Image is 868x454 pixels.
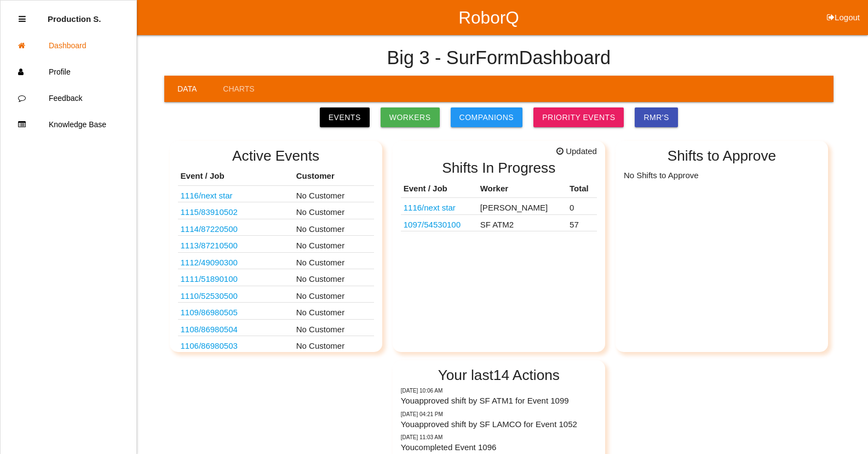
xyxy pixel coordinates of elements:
[401,198,597,215] tr: N/A
[1,85,136,111] a: Feedback
[381,107,440,127] a: Workers
[387,48,611,69] h4: Big 3 - SurForm Dashboard
[178,202,294,219] td: D1016648R03 ATK M865 PROJECTILE TRAY
[210,76,267,102] a: Charts
[178,303,294,320] td: D1024903R1 - TMMTX ECI - CANISTER ASSY COAL
[294,286,374,303] td: No Customer
[1,59,136,85] a: Profile
[181,274,238,283] a: 1111/51890100
[181,191,233,200] a: 1116/next star
[401,367,597,383] h2: Your last 14 Actions
[178,148,374,164] h2: Active Events
[181,308,238,317] a: 1109/86980505
[178,319,294,336] td: D1024903R1 - TMMTX ECI - CANISTER ASSY COAL
[294,202,374,219] td: No Customer
[401,433,597,441] p: 07/23/2025 11:03 AM
[401,160,597,176] h2: Shifts In Progress
[401,418,597,431] p: You approved shift by SF LAMCO for Event 1052
[294,185,374,202] td: No Customer
[635,107,677,127] a: RMR's
[451,107,523,127] a: Companions
[294,303,374,320] td: No Customer
[533,107,624,127] a: Priority Events
[404,220,461,229] a: 1097/54530100
[294,319,374,336] td: No Customer
[401,180,478,198] th: Event / Job
[19,6,26,32] div: Close
[401,387,597,395] p: 08/07/2025 10:06 AM
[556,145,597,158] span: Updated
[181,241,238,250] a: 1113/87210500
[567,180,597,198] th: Total
[178,252,294,269] td: 8.1 PINION GEAR TRAYS
[401,214,597,231] tr: N/A
[294,236,374,253] td: No Customer
[478,198,567,215] td: [PERSON_NAME]
[624,148,820,164] h2: Shifts to Approve
[404,203,456,212] a: 1116/next star
[320,107,370,127] a: Events
[181,325,238,334] a: 1108/86980504
[178,167,294,185] th: Event / Job
[401,441,597,454] p: You completed Event 1096
[178,236,294,253] td: TA349 VF TRAYS
[48,6,101,24] p: Production Shifts
[294,167,374,185] th: Customer
[178,219,294,236] td: TA350 VF TRAYS
[294,219,374,236] td: No Customer
[294,336,374,353] td: No Customer
[178,185,294,202] td: Part No. N/A
[478,214,567,231] td: SF ATM2
[478,180,567,198] th: Worker
[1,32,136,59] a: Dashboard
[567,198,597,215] td: 0
[181,207,238,217] a: 1115/83910502
[624,167,820,181] p: No Shifts to Approve
[401,198,478,215] td: N/A
[1,111,136,138] a: Knowledge Base
[178,286,294,303] td: HEMI COVER TIMING CHAIN VAC TRAY 0CD86761
[181,258,238,267] a: 1112/49090300
[401,395,597,407] p: You approved shift by SF ATM1 for Event 1099
[178,336,294,353] td: D1024903R1 - TMMTX ECI - CANISTER ASSY COAL
[567,214,597,231] td: 57
[294,252,374,269] td: No Customer
[181,224,238,234] a: 1114/87220500
[294,269,374,286] td: No Customer
[181,291,238,300] a: 1110/52530500
[401,214,478,231] td: N/A
[178,269,294,286] td: 8.8/9.5 PINION GEAR TRAYS
[181,341,238,350] a: 1106/86980503
[401,410,597,418] p: 07/24/2025 04:21 PM
[164,76,210,102] a: Data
